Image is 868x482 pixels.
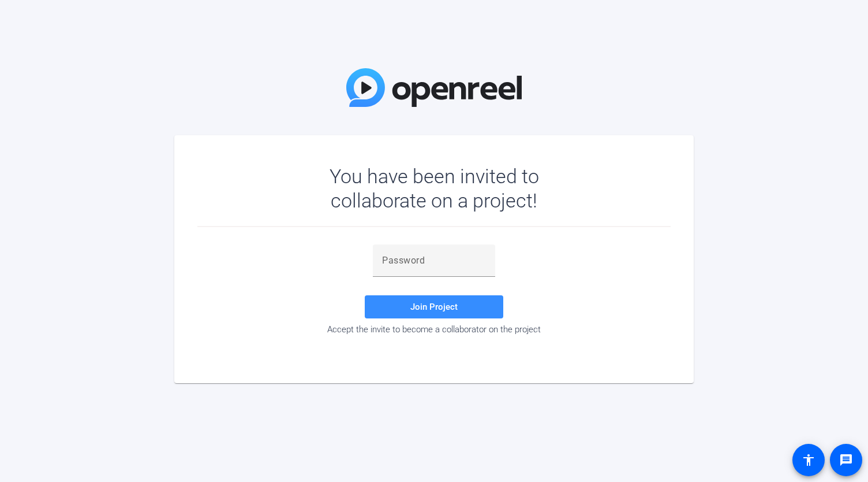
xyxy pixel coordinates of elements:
[365,295,503,318] button: Join Project
[197,324,671,335] div: Accept the invite to become a collaborator on the project
[410,302,458,312] span: Join Project
[346,68,522,107] img: OpenReel Logo
[802,453,815,467] mat-icon: accessibility
[839,453,853,467] mat-icon: message
[296,164,573,213] div: You have been invited to collaborate on a project!
[382,254,486,268] input: Password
